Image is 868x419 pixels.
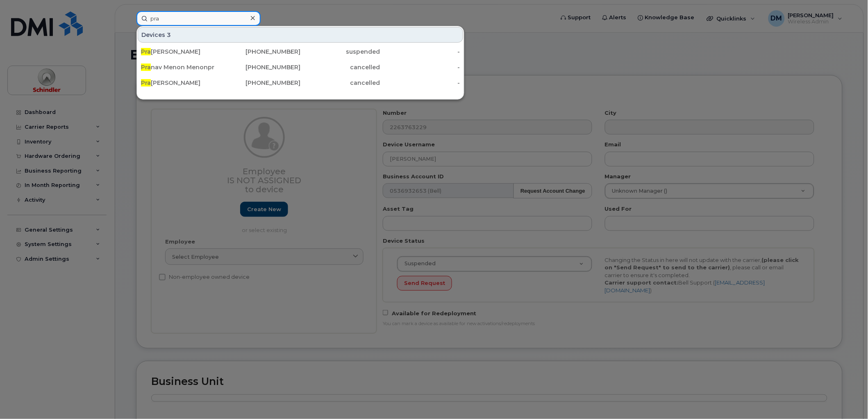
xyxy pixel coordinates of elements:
[380,48,460,56] div: -
[167,31,171,39] span: 3
[221,48,301,56] div: [PHONE_NUMBER]
[300,79,380,87] div: cancelled
[141,64,151,71] span: Pra
[141,48,151,55] span: Pra
[300,63,380,71] div: cancelled
[300,48,380,56] div: suspended
[138,27,463,43] div: Devices
[141,48,221,56] div: [PERSON_NAME]
[141,79,221,87] div: [PERSON_NAME]
[138,44,463,59] a: Pra[PERSON_NAME][PHONE_NUMBER]suspended-
[141,63,221,71] div: nav Menon Menonpr
[138,75,463,90] a: Pra[PERSON_NAME][PHONE_NUMBER]cancelled-
[138,60,463,75] a: Pranav Menon Menonpr[PHONE_NUMBER]cancelled-
[380,63,460,71] div: -
[221,63,301,71] div: [PHONE_NUMBER]
[380,79,460,87] div: -
[141,79,151,87] span: Pra
[221,79,301,87] div: [PHONE_NUMBER]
